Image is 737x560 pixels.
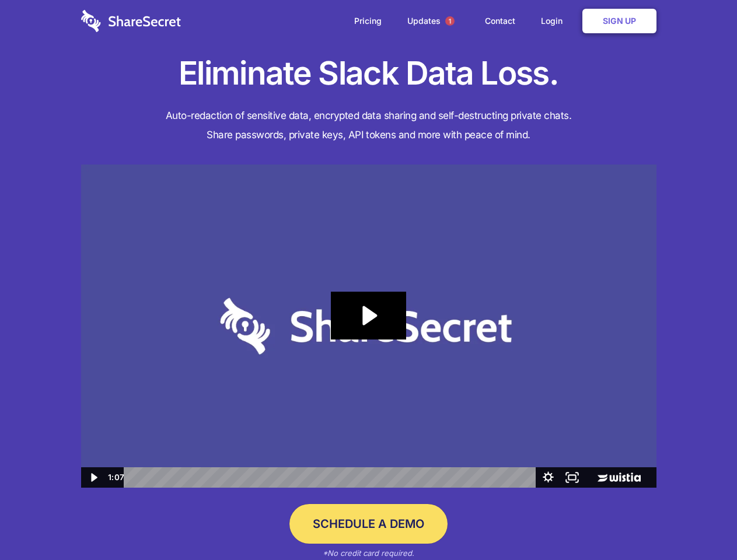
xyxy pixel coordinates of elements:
button: Play Video [81,467,105,488]
img: Sharesecret [81,164,656,488]
iframe: Drift Widget Chat Controller [679,502,723,546]
img: logo-wordmark-white-trans-d4663122ce5f474addd5e946df7df03e33cb6a1c49d2221995e7729f52c070b2.svg [81,10,181,32]
a: Contact [473,3,527,39]
h1: Eliminate Slack Data Loss. [81,52,656,94]
a: Login [529,3,580,39]
h4: Auto-redaction of sensitive data, encrypted data sharing and self-destructing private chats. Shar... [81,106,656,145]
a: Pricing [343,3,393,39]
